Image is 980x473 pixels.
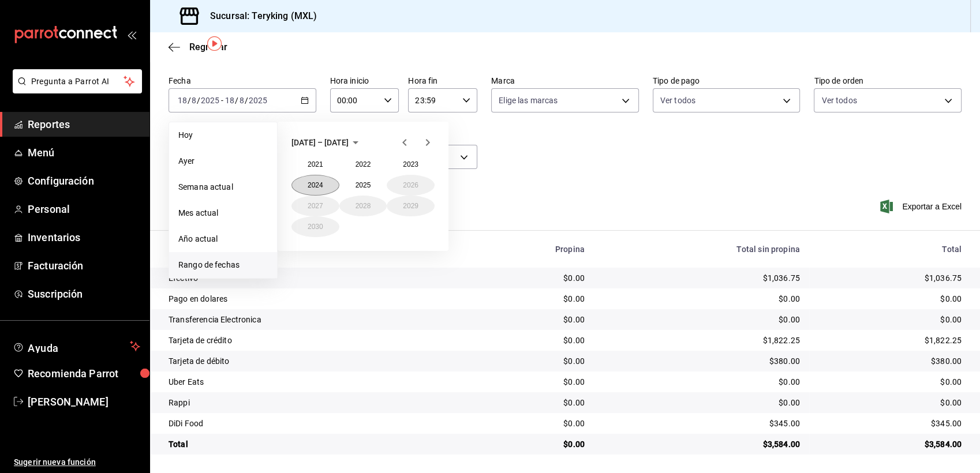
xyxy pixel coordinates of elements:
span: Ver todos [821,95,856,106]
span: Semana actual [178,181,268,193]
label: Hora inicio [330,77,399,85]
div: $0.00 [818,376,962,388]
div: $0.00 [477,438,585,450]
div: Pago en dolares [169,293,458,305]
span: Suscripción [28,286,140,302]
button: 2027 [291,196,339,216]
div: $345.00 [818,418,962,429]
span: Ayer [178,155,268,167]
div: $0.00 [477,293,585,305]
button: Regresar [169,42,227,52]
button: 2026 [387,175,435,196]
span: Personal [28,201,140,217]
span: Hoy [178,129,268,141]
span: Recomienda Parrot [28,366,140,381]
div: Total [169,438,458,450]
button: 2023 [387,154,435,175]
div: $0.00 [477,272,585,284]
div: Total sin propina [603,245,800,254]
div: $0.00 [603,314,800,325]
a: Pregunta a Parrot AI [8,84,142,96]
button: 2024 [291,175,339,196]
label: Hora fin [408,77,477,85]
div: $1,036.75 [603,272,800,284]
input: ---- [200,96,220,105]
span: Sugerir nueva función [14,456,140,468]
div: $345.00 [603,418,800,429]
div: $0.00 [477,397,585,408]
div: $0.00 [603,376,800,388]
label: Tipo de orden [814,77,962,85]
img: Tooltip marker [207,36,222,51]
div: $1,036.75 [818,272,962,284]
button: open_drawer_menu [127,30,136,39]
button: 2025 [339,175,387,196]
span: / [188,96,191,105]
div: $0.00 [603,397,800,408]
span: / [235,96,238,105]
label: Fecha [169,77,316,85]
label: Marca [491,77,639,85]
span: / [197,96,200,105]
span: - [221,96,223,105]
span: Ver todos [660,95,695,106]
span: Configuración [28,173,140,189]
div: Tarjeta de débito [169,355,458,367]
div: $0.00 [477,418,585,429]
span: [DATE] – [DATE] [291,138,349,147]
button: 2022 [339,154,387,175]
button: [DATE] – [DATE] [291,136,362,149]
input: -- [239,96,245,105]
div: $0.00 [477,335,585,346]
div: $0.00 [818,397,962,408]
div: $1,822.25 [603,335,800,346]
button: Exportar a Excel [882,200,962,213]
div: Tarjeta de crédito [169,335,458,346]
div: Total [818,245,962,254]
span: Regresar [189,42,227,52]
div: $0.00 [477,314,585,325]
button: 2021 [291,154,339,175]
div: $3,584.00 [603,438,800,450]
div: $1,822.25 [818,335,962,346]
span: Facturación [28,258,140,273]
input: -- [191,96,197,105]
div: $380.00 [603,355,800,367]
div: $0.00 [603,293,800,305]
label: Tipo de pago [653,77,801,85]
div: DiDi Food [169,418,458,429]
span: Año actual [178,233,268,245]
div: Efectivo [169,272,458,284]
div: $0.00 [818,293,962,305]
div: $0.00 [477,376,585,388]
h3: Sucursal: Teryking (MXL) [201,9,317,23]
span: / [245,96,248,105]
span: Menú [28,145,140,160]
span: Inventarios [28,230,140,245]
span: Ayuda [28,339,125,353]
div: Transferencia Electronica [169,314,458,325]
input: -- [225,96,235,105]
span: Rango de fechas [178,259,268,271]
span: [PERSON_NAME] [28,394,140,410]
div: $0.00 [818,314,962,325]
div: $3,584.00 [818,438,962,450]
button: Pregunta a Parrot AI [13,69,142,93]
div: Rappi [169,397,458,408]
button: 2029 [387,196,435,216]
button: 2030 [291,216,339,237]
span: Pregunta a Parrot AI [31,76,124,88]
div: Uber Eats [169,376,458,388]
div: $0.00 [477,355,585,367]
span: Mes actual [178,207,268,219]
button: 2028 [339,196,387,216]
span: Reportes [28,117,140,132]
input: ---- [248,96,268,105]
span: Elige las marcas [499,95,558,106]
div: Propina [477,245,585,254]
div: $380.00 [818,355,962,367]
input: -- [177,96,188,105]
